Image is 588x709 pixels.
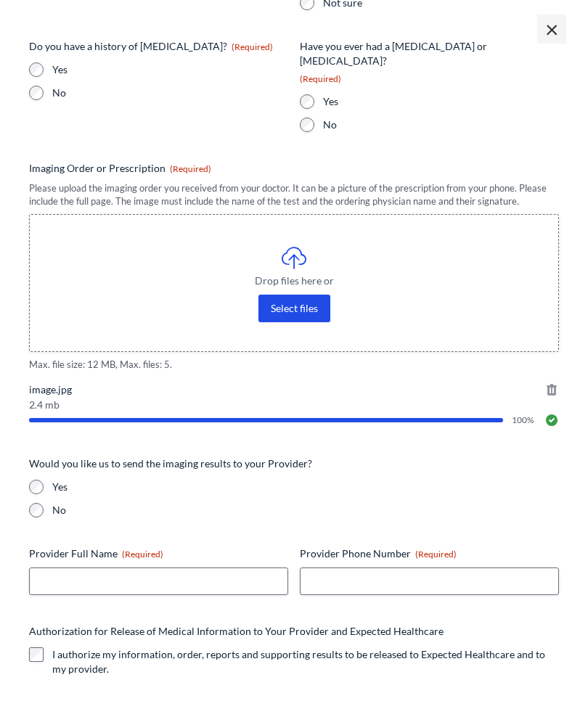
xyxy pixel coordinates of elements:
[258,295,330,322] button: select files, imaging order or prescription(required)
[29,358,559,372] span: Max. file size: 12 MB, Max. files: 5.
[29,39,273,54] legend: Do you have a history of [MEDICAL_DATA]?
[300,39,559,85] legend: Have you ever had a [MEDICAL_DATA] or [MEDICAL_DATA]?
[29,382,559,397] span: image.jpg
[300,73,341,84] span: (Required)
[29,546,288,561] label: Provider Full Name
[122,549,163,560] span: (Required)
[415,549,457,560] span: (Required)
[52,480,559,494] label: Yes
[52,503,559,517] label: No
[170,163,211,174] span: (Required)
[29,456,312,471] legend: Would you like us to send the imaging results to your Provider?
[29,624,444,639] legend: Authorization for Release of Medical Information to Your Provider and Expected Healthcare
[323,118,559,132] label: No
[52,647,559,676] label: I authorize my information, order, reports and supporting results to be released to Expected Heal...
[29,400,559,410] span: 2.4 mb
[323,94,559,109] label: Yes
[232,41,273,52] span: (Required)
[52,62,288,77] label: Yes
[300,546,559,561] label: Provider Phone Number
[59,276,529,286] span: Drop files here or
[29,161,559,176] label: Imaging Order or Prescription
[29,181,559,208] div: Please upload the imaging order you received from your doctor. It can be a picture of the prescri...
[512,416,536,425] span: 100%
[52,86,288,100] label: No
[537,15,566,44] span: ×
